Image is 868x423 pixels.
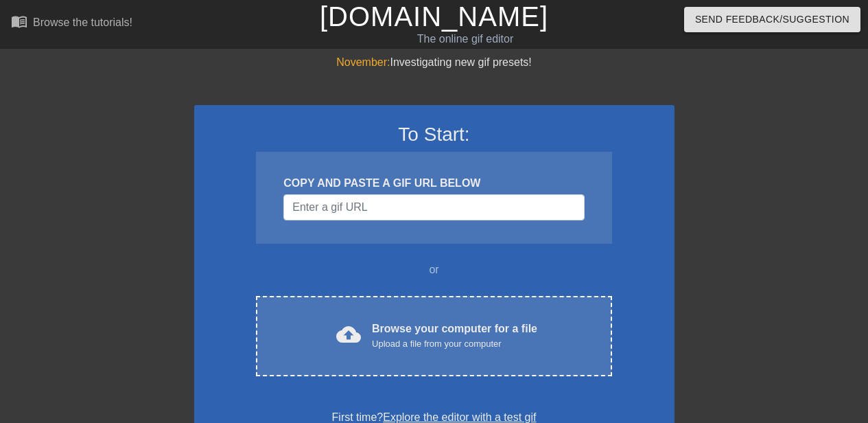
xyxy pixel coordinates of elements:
div: Investigating new gif presets! [194,54,675,71]
div: Upload a file from your computer [372,337,537,351]
div: Browse your computer for a file [372,321,537,351]
a: Browse the tutorials! [11,13,132,34]
span: November: [336,56,390,68]
h3: To Start: [212,123,657,146]
input: Username [283,194,584,220]
div: The online gif editor [296,31,635,47]
a: [DOMAIN_NAME] [320,1,548,32]
div: COPY AND PASTE A GIF URL BELOW [283,175,584,192]
span: menu_book [11,13,27,30]
span: cloud_upload [336,322,361,347]
a: Explore the editor with a test gif [383,411,536,423]
span: Send Feedback/Suggestion [695,11,849,28]
div: or [230,262,639,278]
div: Browse the tutorials! [33,16,132,28]
button: Send Feedback/Suggestion [684,7,860,32]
